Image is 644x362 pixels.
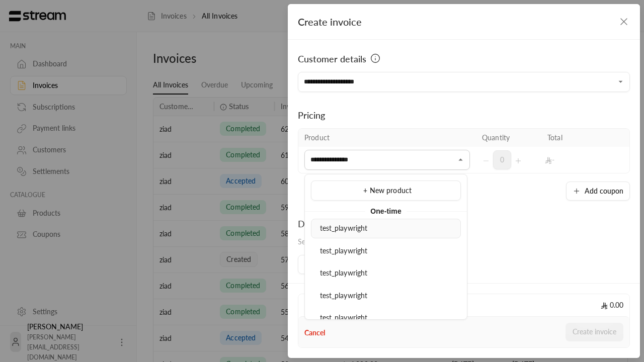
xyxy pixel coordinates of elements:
[320,224,368,232] span: test_playwright
[320,246,368,255] span: test_playwright
[320,313,368,322] span: test_playwright
[493,150,511,169] span: 0
[541,129,607,147] th: Total
[365,205,407,217] span: One-time
[298,237,397,246] span: Select the day the invoice is due
[363,186,412,195] span: + New product
[601,300,623,310] span: 0.00
[298,129,476,147] th: Product
[298,128,630,173] table: Selected Products
[541,147,607,173] td: -
[455,154,467,166] button: Close
[566,182,630,201] button: Add coupon
[476,129,541,147] th: Quantity
[298,217,397,231] div: Due date
[320,268,368,277] span: test_playwright
[298,52,366,66] span: Customer details
[298,108,630,122] div: Pricing
[615,76,627,88] button: Open
[298,16,362,28] span: Create invoice
[320,291,368,300] span: test_playwright
[304,328,325,338] button: Cancel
